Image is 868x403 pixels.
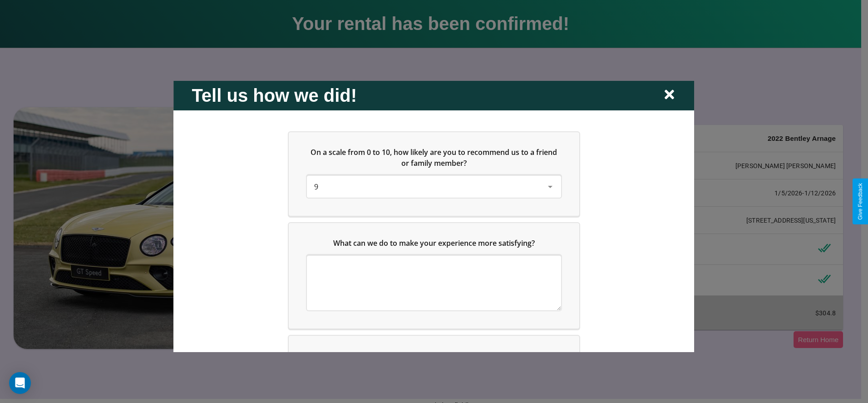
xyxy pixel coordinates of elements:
div: On a scale from 0 to 10, how likely are you to recommend us to a friend or family member? [307,175,561,197]
span: 9 [314,181,318,191]
h5: On a scale from 0 to 10, how likely are you to recommend us to a friend or family member? [307,146,561,168]
span: What can we do to make your experience more satisfying? [333,238,535,248]
div: Open Intercom Messenger [9,372,31,394]
span: Which of the following features do you value the most in a vehicle? [316,350,546,360]
div: Give Feedback [857,183,863,220]
h2: Tell us how we did! [192,85,357,105]
span: On a scale from 0 to 10, how likely are you to recommend us to a friend or family member? [311,147,559,168]
div: On a scale from 0 to 10, how likely are you to recommend us to a friend or family member? [289,132,579,215]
